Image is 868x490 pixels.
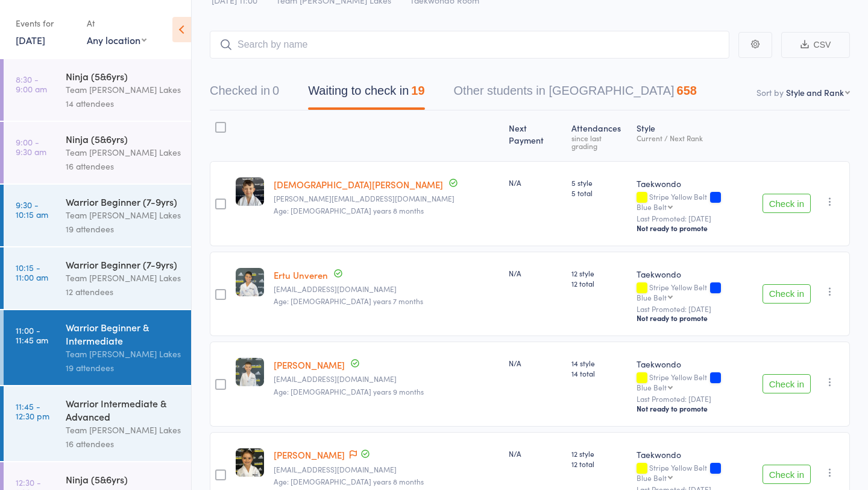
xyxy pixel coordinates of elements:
[274,296,423,306] span: Age: [DEMOGRAPHIC_DATA] years 7 months
[66,159,181,173] div: 16 attendees
[274,205,424,215] span: Age: [DEMOGRAPHIC_DATA] years 8 months
[274,448,345,461] a: [PERSON_NAME]
[637,313,753,323] div: Not ready to promote
[308,78,424,110] button: Waiting to check in19
[87,33,146,46] div: Any location
[16,137,46,156] time: 9:00 - 9:30 am
[637,395,753,403] small: Last Promoted: [DATE]
[16,325,48,345] time: 11:00 - 11:45 am
[411,84,424,97] div: 19
[637,404,753,413] div: Not ready to promote
[66,208,181,222] div: Team [PERSON_NAME] Lakes
[509,448,562,459] div: N/A
[66,437,181,451] div: 16 attendees
[236,177,264,206] img: image1693983428.png
[4,247,191,309] a: 10:15 -11:00 amWarrior Beginner (7-9yrs)Team [PERSON_NAME] Lakes12 attendees
[571,278,626,288] span: 12 total
[756,86,784,98] label: Sort by
[16,74,47,94] time: 8:30 - 9:00 am
[637,448,753,460] div: Taekwondo
[637,134,753,142] div: Current / Next Rank
[272,84,279,97] div: 0
[637,383,667,391] div: Blue Belt
[4,59,191,121] a: 8:30 -9:00 amNinja (5&6yrs)Team [PERSON_NAME] Lakes14 attendees
[637,373,753,391] div: Stripe Yellow Belt
[87,13,146,33] div: At
[274,375,499,383] small: Efridmanjob@gmail.com
[236,358,264,386] img: image1724456865.png
[210,31,729,59] input: Search by name
[210,78,279,110] button: Checked in0
[571,459,626,469] span: 12 total
[637,214,753,223] small: Last Promoted: [DATE]
[637,177,753,189] div: Taekwondo
[571,177,626,188] span: 5 style
[4,185,191,246] a: 9:30 -10:15 amWarrior Beginner (7-9yrs)Team [PERSON_NAME] Lakes19 attendees
[637,474,667,482] div: Blue Belt
[781,32,850,58] button: CSV
[16,401,49,421] time: 11:45 - 12:30 pm
[4,122,191,183] a: 9:00 -9:30 amNinja (5&6yrs)Team [PERSON_NAME] Lakes16 attendees
[504,116,567,156] div: Next Payment
[763,465,811,484] button: Check in
[763,284,811,304] button: Check in
[66,472,181,486] div: Ninja (5&6yrs)
[66,423,181,437] div: Team [PERSON_NAME] Lakes
[236,448,264,477] img: image1697248437.png
[637,192,753,211] div: Stripe Yellow Belt
[571,268,626,278] span: 12 style
[66,97,181,110] div: 14 attendees
[637,223,753,233] div: Not ready to promote
[66,195,181,208] div: Warrior Beginner (7-9yrs)
[4,310,191,385] a: 11:00 -11:45 amWarrior Beginner & IntermediateTeam [PERSON_NAME] Lakes19 attendees
[274,285,499,293] small: Bahire_izzet@hotmail.com
[786,86,844,98] div: Style and Rank
[571,448,626,459] span: 12 style
[16,262,48,282] time: 10:15 - 11:00 am
[571,358,626,368] span: 14 style
[274,465,499,474] small: Medet.demiri1@hotmail.com
[66,271,181,285] div: Team [PERSON_NAME] Lakes
[763,194,811,213] button: Check in
[509,177,562,188] div: N/A
[632,116,758,156] div: Style
[66,132,181,145] div: Ninja (5&6yrs)
[637,463,753,482] div: Stripe Yellow Belt
[16,33,45,46] a: [DATE]
[637,293,667,301] div: Blue Belt
[274,476,424,486] span: Age: [DEMOGRAPHIC_DATA] years 8 months
[274,194,499,203] small: kristina@trademarkpromotions.com.au
[509,358,562,368] div: N/A
[571,188,626,198] span: 5 total
[4,386,191,461] a: 11:45 -12:30 pmWarrior Intermediate & AdvancedTeam [PERSON_NAME] Lakes16 attendees
[509,268,562,278] div: N/A
[637,305,753,313] small: Last Promoted: [DATE]
[66,69,181,83] div: Ninja (5&6yrs)
[66,396,181,423] div: Warrior Intermediate & Advanced
[454,78,697,110] button: Other students in [GEOGRAPHIC_DATA]658
[16,200,48,219] time: 9:30 - 10:15 am
[677,84,697,97] div: 658
[66,258,181,271] div: Warrior Beginner (7-9yrs)
[637,203,667,211] div: Blue Belt
[236,268,264,296] img: image1724457092.png
[66,145,181,159] div: Team [PERSON_NAME] Lakes
[637,283,753,301] div: Stripe Yellow Belt
[637,268,753,280] div: Taekwondo
[571,134,626,150] div: since last grading
[66,83,181,97] div: Team [PERSON_NAME] Lakes
[763,374,811,393] button: Check in
[66,285,181,299] div: 12 attendees
[66,361,181,375] div: 19 attendees
[16,13,75,33] div: Events for
[274,358,345,371] a: [PERSON_NAME]
[66,347,181,361] div: Team [PERSON_NAME] Lakes
[274,178,443,191] a: [DEMOGRAPHIC_DATA][PERSON_NAME]
[66,320,181,347] div: Warrior Beginner & Intermediate
[274,386,424,396] span: Age: [DEMOGRAPHIC_DATA] years 9 months
[571,368,626,378] span: 14 total
[637,358,753,370] div: Taekwondo
[66,222,181,236] div: 19 attendees
[567,116,631,156] div: Atten­dances
[274,269,328,281] a: Ertu Unveren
